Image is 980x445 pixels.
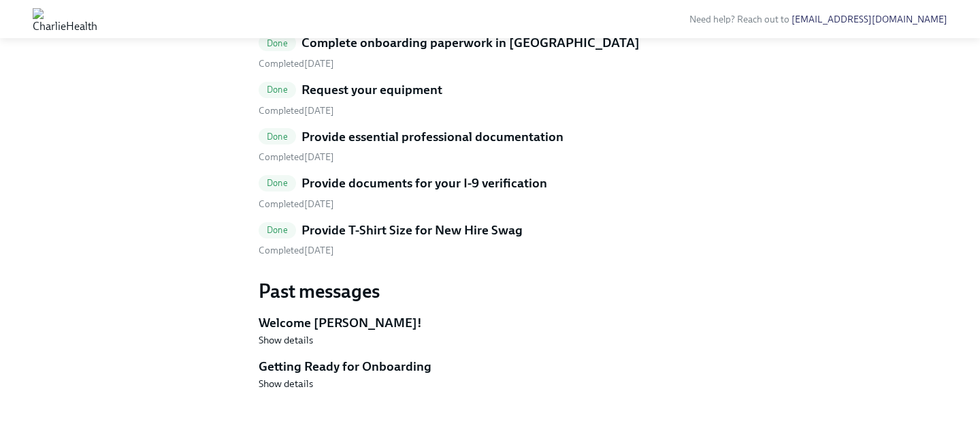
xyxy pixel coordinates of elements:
[259,58,334,70] span: Wednesday, August 13th 2025, 10:37 am
[259,38,296,48] span: Done
[259,81,721,117] a: DoneRequest your equipment Completed[DATE]
[259,245,334,256] span: Tuesday, August 12th 2025, 3:37 pm
[301,81,442,99] h5: Request your equipment
[259,333,313,347] button: Show details
[259,105,334,117] span: Tuesday, August 12th 2025, 3:42 pm
[791,14,947,25] a: [EMAIL_ADDRESS][DOMAIN_NAME]
[301,128,563,146] h5: Provide essential professional documentation
[301,221,523,239] h5: Provide T-Shirt Size for New Hire Swag
[259,377,313,390] button: Show details
[259,225,296,235] span: Done
[259,178,296,188] span: Done
[33,8,97,30] img: CharlieHealth
[259,358,721,375] h5: Getting Ready for Onboarding
[259,198,334,210] span: Wednesday, August 13th 2025, 10:37 am
[259,85,296,95] span: Done
[259,314,721,332] h5: Welcome [PERSON_NAME]!
[259,221,721,258] a: DoneProvide T-Shirt Size for New Hire Swag Completed[DATE]
[259,174,721,211] a: DoneProvide documents for your I-9 verification Completed[DATE]
[689,14,947,25] span: Need help? Reach out to
[259,132,296,142] span: Done
[259,128,721,164] a: DoneProvide essential professional documentation Completed[DATE]
[301,174,547,192] h5: Provide documents for your I-9 verification
[301,34,640,52] h5: Complete onboarding paperwork in [GEOGRAPHIC_DATA]
[259,151,334,163] span: Tuesday, August 12th 2025, 3:42 pm
[259,279,721,303] h3: Past messages
[259,34,721,70] a: DoneComplete onboarding paperwork in [GEOGRAPHIC_DATA] Completed[DATE]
